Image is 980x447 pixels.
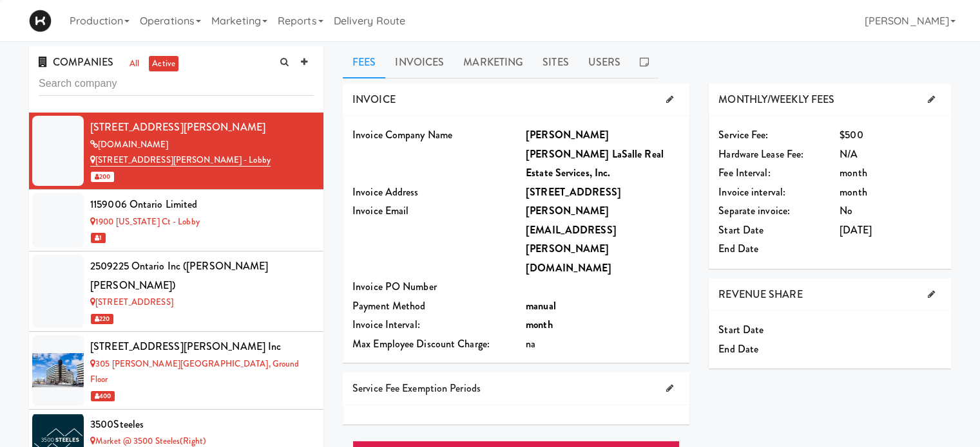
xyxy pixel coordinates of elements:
span: $500 [840,127,863,142]
a: Invoices [385,46,454,78]
span: Service Fee Exemption Periods [352,381,481,396]
span: month [840,165,867,180]
a: [STREET_ADDRESS][PERSON_NAME] - Lobby [90,154,271,167]
img: Micromart [29,10,52,32]
b: [PERSON_NAME][EMAIL_ADDRESS][PERSON_NAME][DOMAIN_NAME] [526,203,617,275]
span: Invoice Email [352,203,408,218]
div: No [840,201,941,221]
a: all [126,56,142,72]
b: manual [526,298,556,313]
span: Invoice PO Number [352,279,437,294]
a: Market @ 3500 Steeles(Right) [90,435,206,447]
span: 220 [91,314,113,324]
b: [STREET_ADDRESS] [526,185,621,199]
span: REVENUE SHARE [718,287,802,302]
b: month [526,317,553,332]
span: Hardware Lease Fee: [718,147,803,161]
a: Fees [343,46,385,78]
span: MONTHLY/WEEKLY FEES [718,92,834,107]
span: Max Employee Discount Charge: [352,336,490,351]
div: na [526,334,680,354]
li: 1159006 Ontario Limited1900 [US_STATE] Ct - Lobby 1 [29,190,323,251]
span: End Date [718,241,758,256]
div: 1159006 Ontario Limited [90,195,314,214]
span: Invoice Interval: [352,317,420,332]
span: 200 [91,172,114,182]
div: 3500Steeles [90,415,314,434]
span: month [840,185,867,199]
a: Sites [533,46,579,78]
span: Start Date [718,223,764,237]
span: Invoice interval: [718,185,785,199]
span: Invoice Address [352,185,419,199]
span: Fee Interval: [718,165,770,180]
input: Search company [39,72,314,96]
span: Payment Method [352,298,425,313]
a: active [149,56,178,72]
a: Marketing [454,46,533,78]
div: [DOMAIN_NAME] [90,137,314,153]
span: 400 [91,391,115,401]
div: [STREET_ADDRESS][PERSON_NAME] Inc [90,337,314,356]
span: Separate invoice: [718,203,790,218]
a: Users [579,46,631,78]
span: Start Date [718,322,764,337]
li: [STREET_ADDRESS][PERSON_NAME][DOMAIN_NAME][STREET_ADDRESS][PERSON_NAME] - Lobby 200 [29,113,323,190]
span: Service Fee: [718,127,768,142]
span: COMPANIES [39,55,113,69]
span: N/A [840,147,858,161]
a: [STREET_ADDRESS] [90,296,173,308]
div: 2509225 Ontario Inc ([PERSON_NAME] [PERSON_NAME]) [90,257,314,295]
span: [DATE] [840,223,872,237]
li: [STREET_ADDRESS][PERSON_NAME] Inc305 [PERSON_NAME][GEOGRAPHIC_DATA], Ground Floor 400 [29,332,323,409]
span: End Date [718,342,758,356]
span: Invoice Company Name [352,127,452,142]
b: [PERSON_NAME] [PERSON_NAME] LaSalle Real Estate Services, Inc. [526,127,664,180]
div: [STREET_ADDRESS][PERSON_NAME] [90,118,314,137]
li: 2509225 Ontario Inc ([PERSON_NAME] [PERSON_NAME])[STREET_ADDRESS] 220 [29,251,323,332]
span: 1 [91,233,106,243]
a: 305 [PERSON_NAME][GEOGRAPHIC_DATA], Ground Floor [90,358,299,386]
span: INVOICE [352,92,396,107]
a: 1900 [US_STATE] Ct - Lobby [90,215,200,228]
